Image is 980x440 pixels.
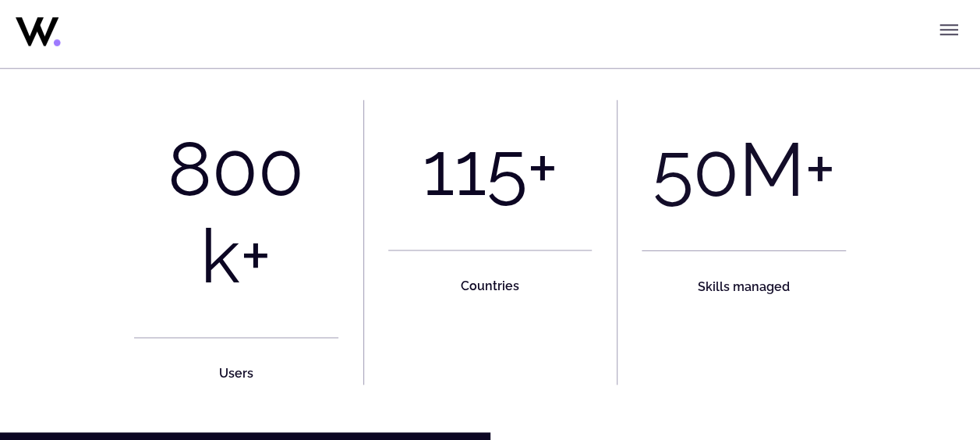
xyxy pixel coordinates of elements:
[219,366,253,381] strong: Users
[933,14,964,45] button: Toggle menu
[461,279,519,293] strong: Countries
[527,125,558,212] div: +
[698,279,790,293] strong: Skills managed
[653,125,739,212] div: 50
[739,125,836,212] div: M+
[877,337,958,418] iframe: Chatbot
[168,125,304,212] div: 800
[200,212,271,300] div: k+
[423,125,527,212] div: 115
